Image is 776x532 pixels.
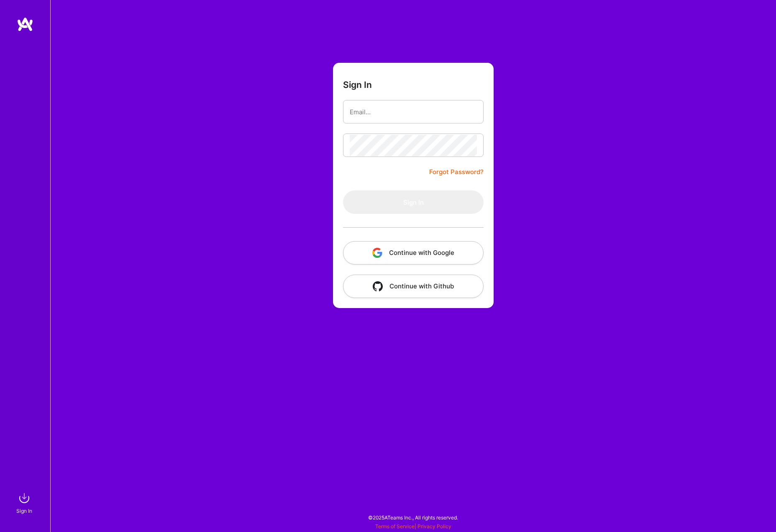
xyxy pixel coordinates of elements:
[18,490,33,515] a: sign inSign In
[16,490,33,506] img: sign in
[350,101,477,123] input: Email...
[343,241,484,265] button: Continue with Google
[372,248,382,258] img: icon
[375,523,415,529] a: Terms of Service
[417,523,451,529] a: Privacy Policy
[429,167,484,177] a: Forgot Password?
[375,523,451,529] span: |
[373,281,383,291] img: icon
[343,190,484,214] button: Sign In
[50,507,776,528] div: © 2025 ATeams Inc., All rights reserved.
[343,80,372,90] h3: Sign In
[343,275,484,298] button: Continue with Github
[17,17,33,32] img: logo
[16,506,32,515] div: Sign In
